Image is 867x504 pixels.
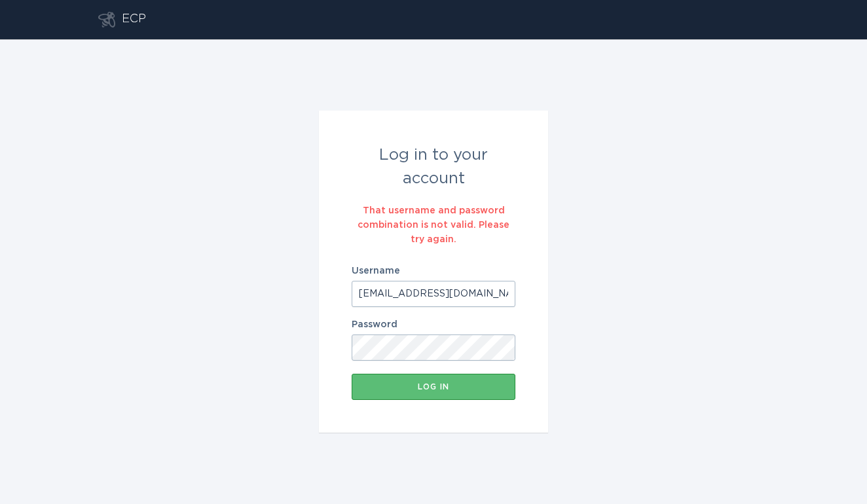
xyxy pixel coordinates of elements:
[352,143,515,190] div: Log in to your account
[352,204,515,247] div: That username and password combination is not valid. Please try again.
[358,383,509,391] div: Log in
[352,266,515,276] label: Username
[352,320,515,329] label: Password
[122,12,146,27] div: ECP
[352,374,515,400] button: Log in
[98,12,115,27] button: Go to dashboard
